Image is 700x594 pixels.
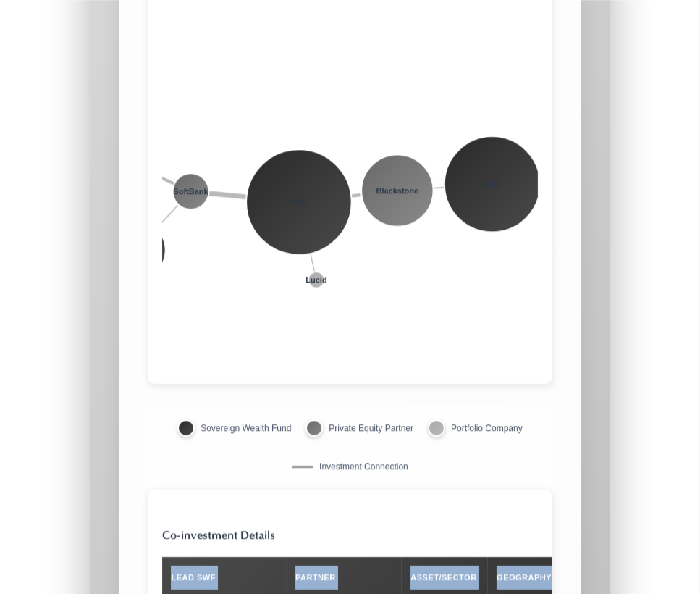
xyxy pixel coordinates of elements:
span: Sovereign Wealth Fund [201,417,291,440]
span: Portfolio Company [451,417,523,440]
span: Investment Connection [319,455,408,479]
span: Private Equity Partner [329,417,413,440]
h3: Co-investment Details [162,527,537,543]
